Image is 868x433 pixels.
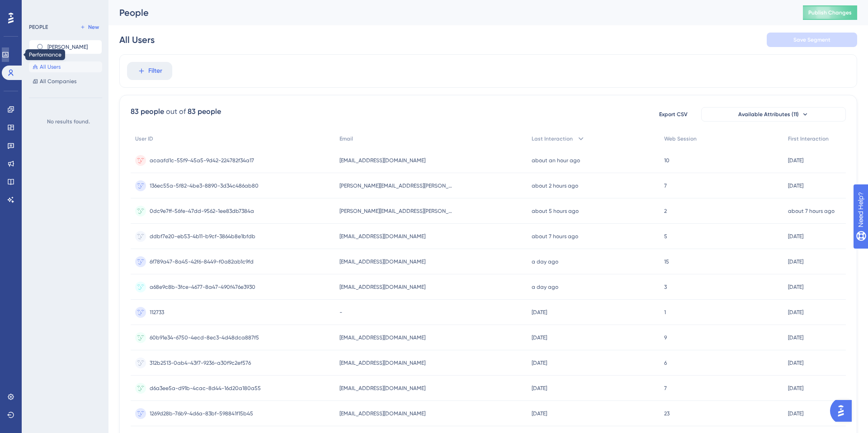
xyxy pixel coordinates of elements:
button: Save Segment [767,33,857,47]
time: about 2 hours ago [532,183,578,189]
span: Email [340,135,353,142]
time: [DATE] [788,410,803,417]
span: - [340,309,342,316]
span: ddbf7e20-eb53-4b11-b9cf-3864b8e1bfdb [150,233,255,240]
span: [EMAIL_ADDRESS][DOMAIN_NAME] [340,385,425,392]
span: User ID [135,135,153,142]
span: 3 [664,283,667,291]
button: Export CSV [651,107,696,122]
span: [EMAIL_ADDRESS][DOMAIN_NAME] [340,410,425,417]
time: [DATE] [788,309,803,315]
time: [DATE] [788,334,803,341]
time: [DATE] [788,284,803,290]
span: 10 [664,157,670,164]
span: acaafd1c-55f9-45a5-9d42-224782f34a17 [150,157,254,164]
button: Publish Changes [803,5,857,20]
span: 312b2513-0ab4-43f7-9236-a30f9c2ef576 [150,359,251,367]
span: 9 [664,334,667,341]
time: [DATE] [532,360,547,366]
span: All Companies [40,78,76,85]
span: 23 [664,410,670,417]
span: d6a3ee5a-d91b-4cac-8d44-16d20a180a55 [150,385,261,392]
span: 112733 [150,309,164,316]
span: a68e9c8b-3fce-4677-8a47-490f476e3930 [150,283,255,291]
time: [DATE] [788,233,803,240]
span: 6 [664,359,667,367]
time: [DATE] [532,385,547,391]
span: Publish Changes [808,9,852,16]
span: [EMAIL_ADDRESS][DOMAIN_NAME] [340,334,425,341]
time: [DATE] [788,183,803,189]
span: 6f789a47-8a45-42f6-8449-f0a82ab1c9fd [150,258,254,265]
div: out of [166,106,186,117]
span: 2 [664,207,667,215]
span: 1 [664,309,666,316]
span: Web Session [664,135,697,142]
time: [DATE] [788,157,803,164]
span: Available Attributes (11) [738,111,799,118]
time: about 7 hours ago [788,208,835,214]
time: about 7 hours ago [532,233,578,240]
span: 15 [664,258,669,265]
div: All Users [119,33,155,46]
span: 7 [664,182,667,189]
span: 5 [664,233,667,240]
span: [EMAIL_ADDRESS][DOMAIN_NAME] [340,157,425,164]
div: PEOPLE [29,24,48,31]
button: New [77,22,102,33]
span: [EMAIL_ADDRESS][DOMAIN_NAME] [340,283,425,291]
span: 0dc9e7ff-56fe-47dd-9562-1ee83db7384a [150,207,254,215]
span: Last Interaction [532,135,573,142]
span: New [88,24,99,31]
span: First Interaction [788,135,829,142]
iframe: UserGuiding AI Assistant Launcher [830,397,857,424]
div: No results found. [29,116,108,127]
time: [DATE] [788,360,803,366]
span: Filter [148,66,162,76]
div: 83 people [131,106,164,117]
span: 136ec55a-5f82-4be3-8890-3d34c486ab80 [150,182,259,189]
span: All Users [40,63,61,71]
time: [DATE] [788,259,803,265]
time: about 5 hours ago [532,208,579,214]
button: All Users [29,61,102,72]
span: 1269d28b-76b9-4d6a-83bf-598841f15b45 [150,410,253,417]
input: Search [47,44,94,50]
span: [EMAIL_ADDRESS][DOMAIN_NAME] [340,233,425,240]
span: [EMAIL_ADDRESS][DOMAIN_NAME] [340,258,425,265]
div: 83 people [188,106,221,117]
button: Available Attributes (11) [701,107,846,122]
time: a day ago [532,284,558,290]
span: Save Segment [793,36,830,43]
span: [EMAIL_ADDRESS][DOMAIN_NAME] [340,359,425,367]
time: [DATE] [532,309,547,315]
span: [PERSON_NAME][EMAIL_ADDRESS][PERSON_NAME][DOMAIN_NAME] [340,182,453,189]
span: Export CSV [659,111,688,118]
time: about an hour ago [532,157,580,164]
div: People [119,6,780,19]
time: [DATE] [532,334,547,341]
span: 7 [664,385,667,392]
time: [DATE] [532,410,547,417]
span: 60b91e34-6750-4ecd-8ec3-4d48dca887f5 [150,334,259,341]
time: [DATE] [788,385,803,391]
button: All Companies [29,76,102,87]
span: Need Help? [21,2,57,13]
button: Filter [127,62,172,80]
time: a day ago [532,259,558,265]
span: [PERSON_NAME][EMAIL_ADDRESS][PERSON_NAME][DOMAIN_NAME] [340,207,453,215]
